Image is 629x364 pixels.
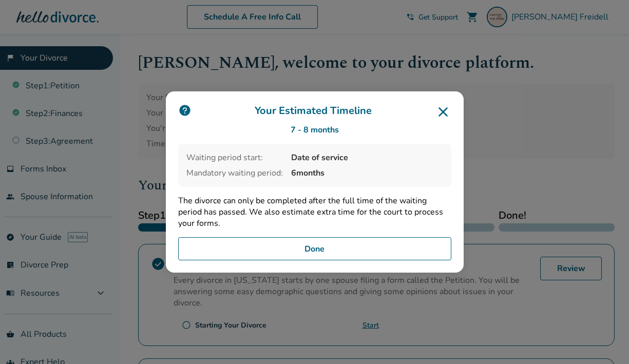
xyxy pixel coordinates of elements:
[578,315,629,364] iframe: Chat Widget
[178,124,451,136] div: 7 - 8 months
[178,237,451,261] button: Done
[178,104,192,117] img: icon
[291,167,443,179] span: 6 months
[186,152,283,163] span: Waiting period start:
[291,152,443,163] span: Date of service
[178,195,451,229] p: The divorce can only be completed after the full time of the waiting period has passed. We also e...
[178,104,451,120] h3: Your Estimated Timeline
[186,167,283,179] span: Mandatory waiting period:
